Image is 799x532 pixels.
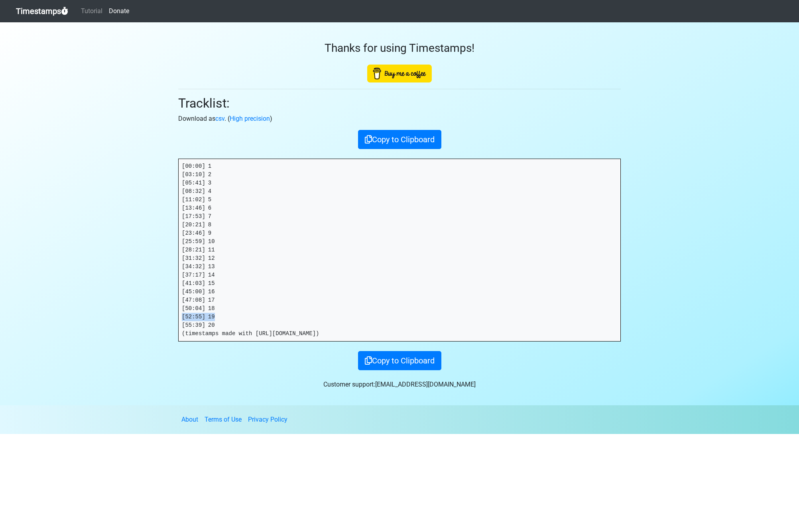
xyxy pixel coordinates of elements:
h2: Tracklist: [178,96,621,111]
a: About [181,416,198,423]
a: Tutorial [78,3,106,19]
a: Donate [106,3,132,19]
img: Buy Me A Coffee [367,65,432,82]
a: Privacy Policy [248,416,287,423]
button: Copy to Clipboard [358,130,441,149]
button: Copy to Clipboard [358,351,441,370]
pre: [00:00] 1 [03:10] 2 [05:41] 3 [08:32] 4 [11:02] 5 [13:46] 6 [17:53] 7 [20:21] 8 [23:46] 9 [25:59]... [179,159,620,341]
h3: Thanks for using Timestamps! [178,41,621,55]
a: High precision [230,115,270,122]
a: csv [215,115,224,122]
a: Timestamps [16,3,68,19]
a: Terms of Use [205,416,242,423]
p: Download as . ( ) [178,114,621,124]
